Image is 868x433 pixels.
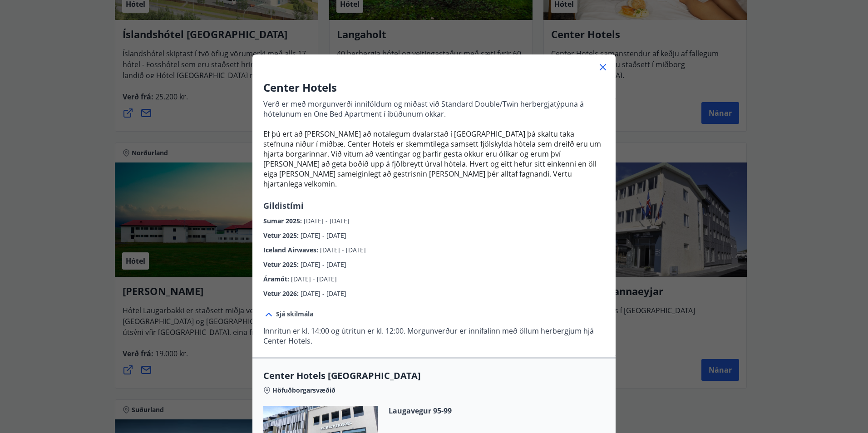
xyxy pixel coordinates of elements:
[301,289,346,298] span: [DATE] - [DATE]
[320,246,366,254] span: [DATE] - [DATE]
[263,369,605,382] span: Center Hotels [GEOGRAPHIC_DATA]
[263,216,304,225] span: Sumar 2025 :
[291,275,337,283] span: [DATE] - [DATE]
[304,216,350,225] span: [DATE] - [DATE]
[263,99,605,119] p: Verð er með morgunverði inniföldum og miðast við Standard Double/Twin herbergjatýpuna á hótelunum...
[263,260,301,269] span: Vetur 2025 :
[263,129,601,189] span: Ef þú ert að [PERSON_NAME] að notalegum dvalarstað í [GEOGRAPHIC_DATA] þá skaltu taka stefnuna ni...
[263,231,301,240] span: Vetur 2025 :
[263,289,301,298] span: Vetur 2026 :
[263,246,320,254] span: Iceland Airwaves :
[389,406,495,416] span: Laugavegur 95-99
[263,200,304,211] span: Gildistími
[301,231,346,240] span: [DATE] - [DATE]
[263,275,291,283] span: Áramót :
[263,80,605,95] h3: Center Hotels
[276,310,313,319] span: Sjá skilmála
[301,260,346,269] span: [DATE] - [DATE]
[272,386,335,395] span: Höfuðborgarsvæðið
[263,326,605,346] p: Innritun er kl. 14:00 og útritun er kl. 12:00. Morgunverður er innifalinn með öllum herbergjum hj...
